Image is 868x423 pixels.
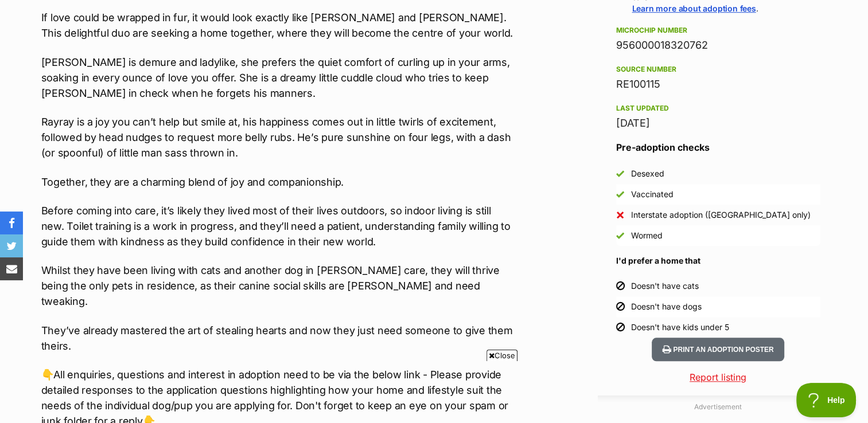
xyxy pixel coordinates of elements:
p: [PERSON_NAME] is demure and ladylike, she prefers the quiet comfort of curling up in your arms, s... [41,54,515,101]
img: Yes [616,190,624,198]
img: Yes [616,232,624,240]
div: Doesn't have dogs [631,301,702,312]
div: Source number [616,65,820,74]
p: Rayray is a joy you can’t help but smile at, his happiness comes out in little twirls of exciteme... [41,114,515,160]
div: Vaccinated [631,189,674,200]
p: Together, they are a charming blend of joy and companionship. [41,174,515,190]
div: Doesn't have kids under 5 [631,322,729,333]
img: Yes [616,170,624,178]
div: RE100115 [616,76,820,92]
div: Interstate adoption ([GEOGRAPHIC_DATA] only) [631,209,811,221]
h3: Pre-adoption checks [616,140,820,154]
a: Report listing [598,370,839,384]
div: 956000018320762 [616,37,820,53]
button: Print an adoption poster [652,338,784,361]
div: Microchip number [616,26,820,35]
div: Last updated [616,104,820,113]
span: Close [486,350,517,361]
h4: I'd prefer a home that [616,255,820,267]
iframe: Help Scout Beacon - Open [796,383,857,417]
p: Whilst they have been living with cats and another dog in [PERSON_NAME] care, they will thrive be... [41,263,515,309]
img: No [616,211,624,219]
div: Doesn't have cats [631,280,699,292]
div: Wormed [631,230,663,241]
p: If love could be wrapped in fur, it would look exactly like [PERSON_NAME] and [PERSON_NAME]. This... [41,10,515,41]
div: [DATE] [616,115,820,131]
a: Learn more about adoption fees [632,3,756,13]
p: They’ve already mastered the art of stealing hearts and now they just need someone to give them t... [41,323,515,354]
iframe: Advertisement [225,366,643,417]
div: Desexed [631,168,664,179]
p: Before coming into care, it’s likely they lived most of their lives outdoors, so indoor living is... [41,203,515,249]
